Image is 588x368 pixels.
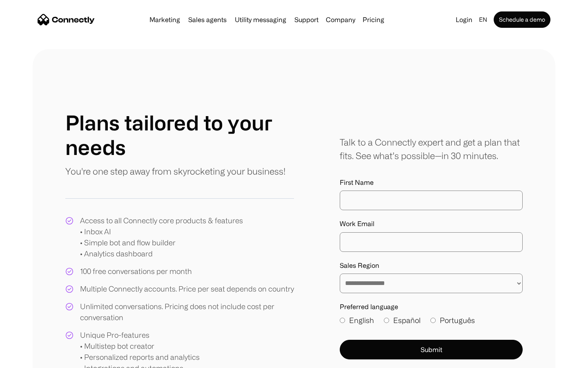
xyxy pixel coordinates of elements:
label: English [340,315,374,326]
div: Talk to a Connectly expert and get a plan that fits. See what’s possible—in 30 minutes. [340,135,523,162]
label: First Name [340,179,523,186]
div: Company [326,14,355,25]
label: Português [430,315,475,326]
a: Sales agents [185,16,230,23]
a: Schedule a demo [494,11,550,28]
input: Português [430,318,436,323]
label: Work Email [340,220,523,228]
button: Submit [340,340,523,359]
div: Multiple Connectly accounts. Price per seat depends on country [80,283,294,294]
a: Support [291,16,322,23]
div: Access to all Connectly core products & features • Inbox AI • Simple bot and flow builder • Analy... [80,215,243,259]
label: Español [384,315,421,326]
input: English [340,318,345,323]
div: Unlimited conversations. Pricing does not include cost per conversation [80,301,294,323]
a: Pricing [359,16,388,23]
label: Sales Region [340,262,523,269]
h1: Plans tailored to your needs [65,110,294,159]
aside: Language selected: English [8,353,49,365]
a: Utility messaging [232,16,290,23]
div: en [479,14,487,25]
a: Marketing [146,16,183,23]
input: Español [384,318,389,323]
ul: Language list [16,354,49,365]
p: You're one step away from skyrocketing your business! [65,164,285,178]
a: Login [452,14,476,25]
div: 100 free conversations per month [80,266,192,277]
label: Preferred language [340,303,523,311]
